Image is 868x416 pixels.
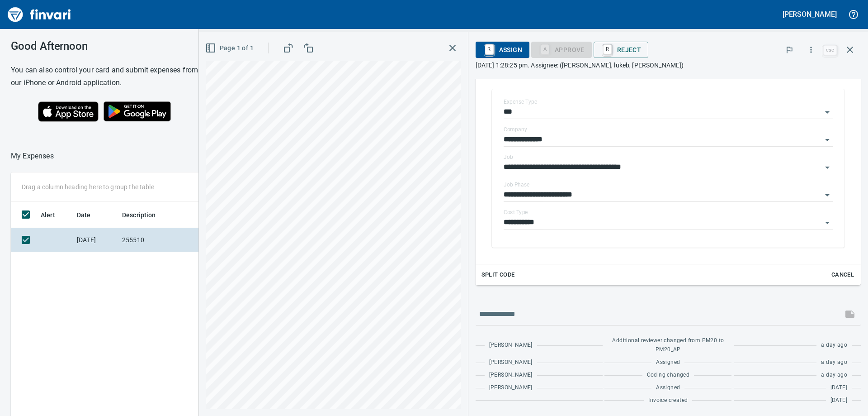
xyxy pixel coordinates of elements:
[203,40,257,57] button: Page 1 of 1
[77,210,91,220] span: Date
[77,210,103,220] span: Date
[504,127,527,132] label: Company
[489,358,533,367] span: [PERSON_NAME]
[601,42,641,57] span: Reject
[603,44,612,54] a: R
[476,77,861,286] div: Expand
[594,42,648,58] button: RReject
[779,40,799,60] button: Flag
[504,154,513,160] label: Job
[476,42,529,58] button: RAssign
[839,303,861,325] span: This records your message into the invoice and notifies anyone mentioned
[122,210,168,220] span: Description
[504,182,529,187] label: Job Phase
[489,341,533,350] span: [PERSON_NAME]
[489,383,533,392] span: [PERSON_NAME]
[476,61,861,70] p: [DATE] 1:28:25 pm. Assignee: ([PERSON_NAME], lukeb, [PERSON_NAME])
[489,371,533,380] span: [PERSON_NAME]
[531,45,592,53] div: nf
[821,39,861,61] span: Close invoice
[483,42,522,57] span: Assign
[821,371,847,380] span: a day ago
[656,358,680,367] span: Assigned
[41,210,55,220] span: Alert
[648,396,688,405] span: Invoice created
[783,10,837,19] h5: [PERSON_NAME]
[99,96,176,126] img: Get it on Google Play
[479,268,517,282] button: Split Code
[830,270,855,280] span: Cancel
[821,341,847,350] span: a day ago
[647,371,690,380] span: Coding changed
[828,268,857,282] button: Cancel
[11,64,203,89] h6: You can also control your card and submit expenses from our iPhone or Android application.
[11,151,54,162] nav: breadcrumb
[821,216,834,229] button: Open
[830,383,847,392] span: [DATE]
[481,270,515,280] span: Split Code
[504,99,537,105] label: Expense Type
[22,182,154,191] p: Drag a column heading here to group the table
[821,134,834,146] button: Open
[780,7,839,21] button: [PERSON_NAME]
[609,336,727,354] span: Additional reviewer changed from PM20 to PM20_AP
[485,44,494,54] a: R
[821,161,834,174] button: Open
[38,101,99,122] img: Download on the App Store
[821,189,834,201] button: Open
[11,151,54,162] p: My Expenses
[504,210,528,215] label: Cost Type
[823,45,837,55] a: esc
[41,210,67,220] span: Alert
[821,106,834,119] button: Open
[118,228,200,252] td: 255510
[801,40,821,60] button: More
[73,228,118,252] td: [DATE]
[821,358,847,367] span: a day ago
[656,383,680,392] span: Assigned
[830,396,847,405] span: [DATE]
[122,210,156,220] span: Description
[11,40,203,53] h3: Good Afternoon
[207,43,254,54] span: Page 1 of 1
[5,4,73,25] img: Finvari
